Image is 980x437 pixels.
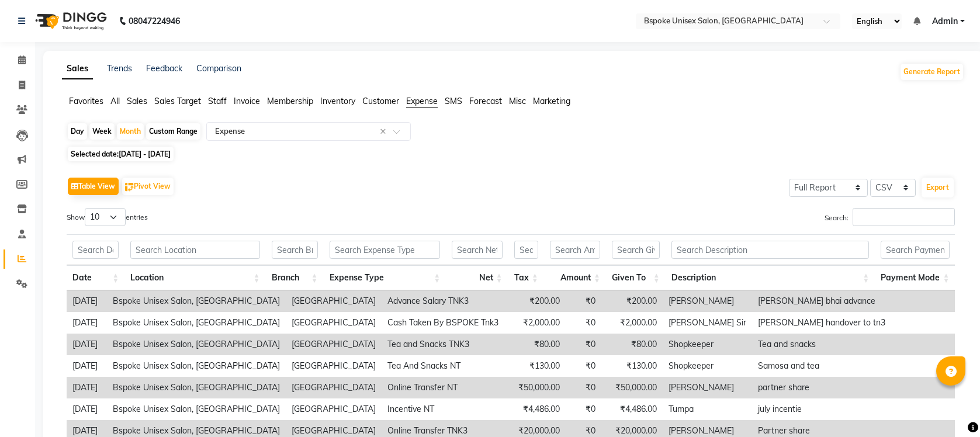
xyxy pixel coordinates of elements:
[601,290,663,312] td: ₹200.00
[566,290,601,312] td: ₹0
[452,241,502,259] input: Search Net
[663,334,752,355] td: Shopkeeper
[146,63,182,74] a: Feedback
[469,96,502,106] span: Forecast
[320,96,355,106] span: Inventory
[62,58,93,79] a: Sales
[666,265,875,290] th: Description: activate to sort column ascending
[267,96,313,106] span: Membership
[127,96,147,106] span: Sales
[382,312,504,334] td: Cash Taken By BSPOKE Tnk3
[446,265,508,290] th: Net: activate to sort column ascending
[901,64,963,80] button: Generate Report
[30,5,110,37] img: logo
[67,290,107,312] td: [DATE]
[663,290,752,312] td: [PERSON_NAME]
[533,96,570,106] span: Marketing
[122,178,174,195] button: Pivot View
[85,208,126,226] select: Showentries
[67,377,107,398] td: [DATE]
[286,355,382,377] td: [GEOGRAPHIC_DATA]
[119,150,171,158] span: [DATE] - [DATE]
[129,5,180,37] b: 08047224946
[382,290,504,312] td: Advance Salary TNK3
[266,265,324,290] th: Branch: activate to sort column ascending
[107,398,286,420] td: Bspoke Unisex Salon, [GEOGRAPHIC_DATA]
[752,398,951,420] td: july incentie
[362,96,399,106] span: Customer
[825,208,955,226] label: Search:
[671,241,870,259] input: Search Description
[107,377,286,398] td: Bspoke Unisex Salon, [GEOGRAPHIC_DATA]
[382,377,504,398] td: Online Transfer NT
[881,241,949,259] input: Search Payment Mode
[508,265,544,290] th: Tax: activate to sort column ascending
[107,290,286,312] td: Bspoke Unisex Salon, [GEOGRAPHIC_DATA]
[752,355,951,377] td: Samosa and tea
[504,398,566,420] td: ₹4,486.00
[286,398,382,420] td: [GEOGRAPHIC_DATA]
[67,398,107,420] td: [DATE]
[932,15,958,27] span: Admin
[752,334,951,355] td: Tea and snacks
[406,96,438,106] span: Expense
[382,334,504,355] td: Tea and Snacks TNK3
[931,390,968,425] iframe: chat widget
[504,355,566,377] td: ₹130.00
[234,96,260,106] span: Invoice
[601,398,663,420] td: ₹4,486.00
[107,312,286,334] td: Bspoke Unisex Salon, [GEOGRAPHIC_DATA]
[324,265,446,290] th: Expense Type: activate to sort column ascending
[89,123,115,140] div: Week
[68,178,119,195] button: Table View
[601,312,663,334] td: ₹2,000.00
[922,178,954,197] button: Export
[67,355,107,377] td: [DATE]
[154,96,201,106] span: Sales Target
[286,377,382,398] td: [GEOGRAPHIC_DATA]
[146,123,200,140] div: Custom Range
[380,126,390,138] span: Clear all
[504,312,566,334] td: ₹2,000.00
[67,334,107,355] td: [DATE]
[130,241,259,259] input: Search Location
[544,265,606,290] th: Amount: activate to sort column ascending
[566,334,601,355] td: ₹0
[752,377,951,398] td: partner share
[196,63,241,74] a: Comparison
[853,208,955,226] input: Search:
[566,355,601,377] td: ₹0
[286,290,382,312] td: [GEOGRAPHIC_DATA]
[382,398,504,420] td: Incentive NT
[124,265,265,290] th: Location: activate to sort column ascending
[514,241,538,259] input: Search Tax
[663,377,752,398] td: [PERSON_NAME]
[566,312,601,334] td: ₹0
[110,96,120,106] span: All
[752,290,951,312] td: [PERSON_NAME] bhai advance
[663,398,752,420] td: Tumpa
[504,290,566,312] td: ₹200.00
[663,355,752,377] td: Shopkeeper
[117,123,144,140] div: Month
[107,355,286,377] td: Bspoke Unisex Salon, [GEOGRAPHIC_DATA]
[601,334,663,355] td: ₹80.00
[663,312,752,334] td: [PERSON_NAME] Sir
[504,377,566,398] td: ₹50,000.00
[612,241,660,259] input: Search Given To
[272,241,318,259] input: Search Branch
[504,334,566,355] td: ₹80.00
[566,398,601,420] td: ₹0
[752,312,951,334] td: [PERSON_NAME] handover to tn3
[286,334,382,355] td: [GEOGRAPHIC_DATA]
[286,312,382,334] td: [GEOGRAPHIC_DATA]
[67,265,124,290] th: Date: activate to sort column ascending
[550,241,600,259] input: Search Amount
[509,96,526,106] span: Misc
[67,208,148,226] label: Show entries
[107,63,132,74] a: Trends
[445,96,462,106] span: SMS
[601,355,663,377] td: ₹130.00
[67,312,107,334] td: [DATE]
[69,96,103,106] span: Favorites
